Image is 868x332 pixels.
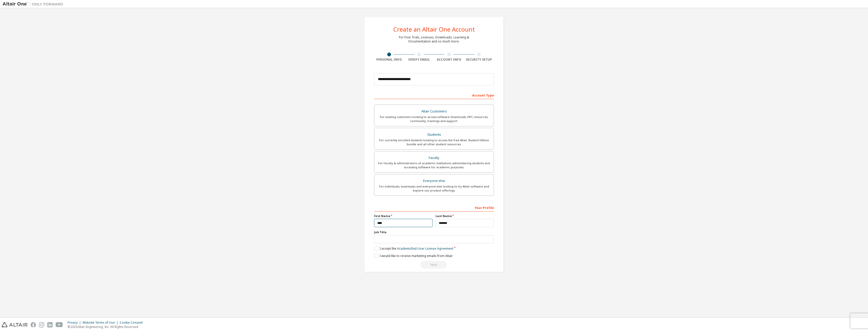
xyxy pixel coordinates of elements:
[374,230,494,234] label: Job Title
[374,214,432,218] label: First Name
[56,322,63,327] img: youtube.svg
[68,321,82,325] div: Privacy
[377,131,491,138] div: Students
[374,261,494,269] div: Read and acccept EULA to continue
[393,26,475,32] div: Create an Altair One Account
[377,108,491,115] div: Altair Customers
[31,322,36,327] img: facebook.svg
[2,322,28,327] img: altair_logo.svg
[377,184,491,193] div: For individuals, businesses and everyone else looking to try Altair software and explore our prod...
[120,321,146,325] div: Cookie Consent
[377,154,491,161] div: Faculty
[82,321,120,325] div: Website Terms of Use
[404,58,434,62] div: Verify Email
[374,91,494,99] div: Account Type
[464,58,494,62] div: Security Setup
[377,115,491,123] div: For existing customers looking to access software downloads, HPC resources, community, trainings ...
[374,203,494,211] div: Your Profile
[399,35,469,43] div: For Free Trials, Licenses, Downloads, Learning & Documentation and so much more.
[374,254,453,258] label: I would like to receive marketing emails from Altair
[68,325,146,329] p: © 2025 Altair Engineering, Inc. All Rights Reserved.
[434,58,464,62] div: Account Info
[47,322,53,327] img: linkedin.svg
[377,161,491,169] div: For faculty & administrators of academic institutions administering students and accessing softwa...
[377,138,491,146] div: For currently enrolled students looking to access the free Altair Student Edition bundle and all ...
[436,214,494,218] label: Last Name
[374,58,404,62] div: Personal Info
[39,322,44,327] img: instagram.svg
[3,2,66,7] img: Altair One
[374,246,453,251] label: I accept the
[377,177,491,184] div: Everyone else
[397,246,453,251] a: Academic End-User License Agreement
